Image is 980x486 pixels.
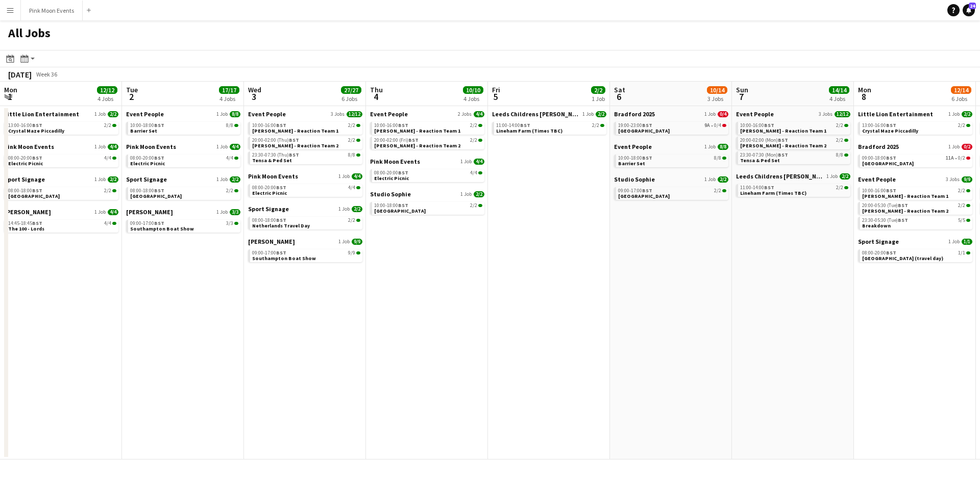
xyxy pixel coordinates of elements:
[248,110,362,118] a: Event People3 Jobs12/12
[348,138,355,143] span: 2/2
[230,144,240,150] span: 4/4
[474,159,484,165] span: 4/4
[740,151,848,163] a: 23:30-07:30 (Mon)BST8/8Tensa & Ped Set
[370,158,484,190] div: Pink Moon Events1 Job4/408:00-20:00BST4/4Electric Picnic
[962,239,972,245] span: 1/1
[252,123,286,128] span: 10:00-16:00
[408,137,419,143] span: BST
[764,122,774,129] span: BST
[32,187,42,194] span: BST
[248,205,289,213] span: Sport Signage
[596,111,606,117] span: 2/2
[704,176,716,183] span: 1 Job
[858,175,896,183] span: Event People
[130,122,238,134] a: 10:00-18:00BST8/8Barrier Set
[4,208,51,216] span: Wasserman
[252,127,338,134] span: Coldplay - Reaction Team 1
[496,127,562,134] span: Lineham Farm (Times TBC)
[8,220,116,232] a: 14:45-18:45BST4/4The 100 - Lords
[886,122,896,129] span: BST
[370,110,408,118] span: Event People
[230,111,240,117] span: 8/8
[94,209,106,215] span: 1 Job
[835,111,850,117] span: 12/12
[348,152,355,158] span: 8/8
[862,222,891,229] span: Breakdown
[398,169,408,176] span: BST
[8,156,42,161] span: 08:00-20:00
[8,221,42,226] span: 14:45-18:45
[898,217,908,223] span: BST
[226,221,233,226] span: 3/3
[374,208,426,214] span: Elmley Nature Reserve
[614,110,728,118] a: Bradford 20251 Job0/4
[862,250,896,255] span: 08:00-20:00
[374,137,482,148] a: 20:00-02:00 (Fri)BST2/2[PERSON_NAME] - Reaction Team 2
[736,110,774,118] span: Event People
[740,157,780,164] span: Tensa & Ped Set
[226,156,233,161] span: 4/4
[969,3,976,9] span: 24
[352,173,362,180] span: 4/4
[858,238,899,245] span: Sport Signage
[4,110,118,143] div: Little Lion Entertainment1 Job2/213:00-16:00BST2/2Crystal Maze Piccadilly
[126,175,240,208] div: Sport Signage1 Job2/208:00-18:00BST2/2[GEOGRAPHIC_DATA]
[130,220,238,232] a: 09:00-17:00BST3/3Southampton Boat Show
[858,175,972,238] div: Event People3 Jobs9/910:00-16:00BST2/2[PERSON_NAME] - Reaction Team 120:00-05:30 (Tue)BST2/2[PERS...
[614,143,728,175] div: Event People1 Job8/810:00-18:00BST8/8Barrier Set
[4,208,118,216] a: [PERSON_NAME]1 Job4/4
[740,142,826,149] span: Coldplay - Reaction Team 2
[958,203,965,208] span: 2/2
[582,111,594,117] span: 1 Job
[836,138,843,143] span: 2/2
[714,188,721,193] span: 2/2
[8,69,32,80] div: [DATE]
[492,110,606,137] div: Leeds Childrens [PERSON_NAME]1 Job2/211:00-14:00BST2/2Lineham Farm (Times TBC)
[840,173,850,180] span: 2/2
[126,208,240,235] div: [PERSON_NAME]1 Job3/309:00-17:00BST3/3Southampton Boat Show
[374,122,482,134] a: 10:00-16:00BST2/2[PERSON_NAME] - Reaction Team 1
[736,110,850,172] div: Event People3 Jobs12/1210:00-16:00BST2/2[PERSON_NAME] - Reaction Team 120:00-02:00 (Mon)BST2/2[PE...
[252,218,286,223] span: 08:00-18:00
[216,176,228,183] span: 1 Job
[126,110,240,118] a: Event People1 Job8/8
[370,110,484,118] a: Event People2 Jobs4/4
[252,190,287,196] span: Electric Picnic
[736,110,850,118] a: Event People3 Jobs12/12
[126,143,240,150] a: Pink Moon Events1 Job4/4
[948,144,960,150] span: 1 Job
[714,156,721,161] span: 8/8
[858,143,972,175] div: Bradford 20251 Job0/209:00-18:00BST11A•0/2[GEOGRAPHIC_DATA]
[216,111,228,117] span: 1 Job
[248,110,362,172] div: Event People3 Jobs12/1210:00-16:00BST2/2[PERSON_NAME] - Reaction Team 120:00-02:00 (Thu)BST2/2[PE...
[862,187,970,199] a: 10:00-16:00BST2/2[PERSON_NAME] - Reaction Team 1
[858,110,972,143] div: Little Lion Entertainment1 Job2/213:00-16:00BST2/2Crystal Maze Piccadilly
[230,209,240,215] span: 3/3
[836,185,843,190] span: 2/2
[347,111,362,117] span: 12/12
[642,122,652,129] span: BST
[398,202,408,209] span: BST
[32,155,42,161] span: BST
[252,151,360,163] a: 23:30-07:30 (Thu)BST8/8Tensa & Ped Set
[618,160,645,167] span: Barrier Set
[338,239,350,245] span: 1 Job
[862,155,970,166] a: 09:00-18:00BST11A•0/2[GEOGRAPHIC_DATA]
[474,191,484,197] span: 2/2
[826,173,838,180] span: 1 Job
[348,185,355,190] span: 4/4
[962,176,972,183] span: 9/9
[618,122,726,134] a: 19:00-23:00BST9A•0/4[GEOGRAPHIC_DATA]
[8,127,64,134] span: Crystal Maze Piccadilly
[370,190,484,198] a: Studio Sophie1 Job2/2
[130,160,165,167] span: Electric Picnic
[248,238,362,264] div: [PERSON_NAME]1 Job9/909:00-17:00BST9/9Southampton Boat Show
[614,143,652,150] span: Event People
[126,85,138,94] span: Tue
[252,184,360,196] a: 08:00-20:00BST4/4Electric Picnic
[154,122,164,129] span: BST
[331,111,345,117] span: 3 Jobs
[858,175,972,183] a: Event People3 Jobs9/9
[470,203,477,208] span: 2/2
[492,85,500,94] span: Fri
